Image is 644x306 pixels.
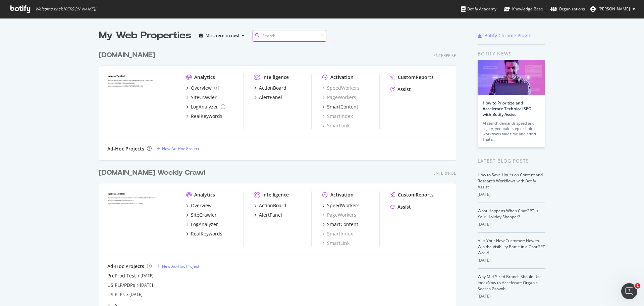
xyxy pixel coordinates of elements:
[107,145,144,152] div: Ad-Hoc Projects
[262,74,289,81] div: Intelligence
[186,202,212,209] a: Overview
[322,103,358,110] a: SmartContent
[504,6,543,12] div: Knowledge Base
[253,30,326,42] input: Search
[191,103,218,110] div: LogAnalyzer
[550,6,585,12] div: Organizations
[107,74,175,128] img: levipilot.com
[186,212,217,218] a: SiteCrawler
[191,113,222,120] div: RealKeywords
[157,146,199,151] a: New Ad-Hoc Project
[322,113,353,120] a: SmartIndex
[478,50,545,57] div: Botify news
[327,221,358,228] div: SmartContent
[197,30,247,41] button: Most recent crawl
[206,34,239,38] div: Most recent crawl
[157,263,199,269] a: New Ad-Hoc Project
[259,85,286,91] div: ActionBoard
[322,94,356,101] a: PageWorkers
[390,191,434,198] a: CustomReports
[330,191,354,198] div: Activation
[191,212,217,218] div: SiteCrawler
[598,6,630,12] span: Eric Brekher
[191,94,217,101] div: SiteCrawler
[191,230,222,237] div: RealKeywords
[478,191,545,198] div: [DATE]
[478,157,545,165] div: Latest Blog Posts
[262,191,289,198] div: Intelligence
[254,85,286,91] a: ActionBoard
[99,168,205,178] div: [DOMAIN_NAME] Weekly Crawl
[107,282,135,289] a: US PLP/PDPs
[461,6,496,12] div: Botify Academy
[99,29,191,42] div: My Web Properties
[254,94,282,101] a: AlertPanel
[621,283,637,299] iframe: Intercom live chat
[390,204,411,210] a: Assist
[397,86,411,93] div: Assist
[35,6,96,12] span: Welcome back, [PERSON_NAME] !
[186,85,219,91] a: Overview
[478,221,545,227] div: [DATE]
[478,32,532,39] a: Botify Chrome Plugin
[99,168,208,178] a: [DOMAIN_NAME] Weekly Crawl
[186,94,217,101] a: SiteCrawler
[186,230,222,237] a: RealKeywords
[254,202,286,209] a: ActionBoard
[478,274,542,292] a: Why Mid-Sized Brands Should Use IndexNow to Accelerate Organic Search Growth
[322,85,360,91] a: SpeedWorkers
[141,273,154,278] a: [DATE]
[322,230,353,237] a: SmartIndex
[194,191,215,198] div: Analytics
[478,238,545,256] a: AI Is Your New Customer: How to Win the Visibility Battle in a ChatGPT World
[254,212,282,218] a: AlertPanel
[433,170,456,176] div: Enterprise
[191,221,218,228] div: LogAnalyzer
[191,85,212,91] div: Overview
[398,74,434,81] div: CustomReports
[390,86,411,93] a: Assist
[194,74,215,81] div: Analytics
[99,50,155,60] div: [DOMAIN_NAME]
[99,50,158,60] a: [DOMAIN_NAME]
[322,202,360,209] a: SpeedWorkers
[484,32,532,39] div: Botify Chrome Plugin
[186,221,218,228] a: LogAnalyzer
[585,4,641,14] button: [PERSON_NAME]
[330,74,354,81] div: Activation
[322,122,350,129] a: SmartLink
[322,240,350,247] a: SmartLink
[478,293,545,299] div: [DATE]
[478,208,538,220] a: What Happens When ChatGPT Is Your Holiday Shopper?
[107,263,144,270] div: Ad-Hoc Projects
[186,103,225,110] a: LogAnalyzer
[186,113,222,120] a: RealKeywords
[140,282,153,288] a: [DATE]
[259,212,282,218] div: AlertPanel
[259,94,282,101] div: AlertPanel
[259,202,286,209] div: ActionBoard
[478,257,545,263] div: [DATE]
[129,292,143,297] a: [DATE]
[322,212,356,218] a: PageWorkers
[478,60,545,95] img: How to Prioritize and Accelerate Technical SEO with Botify Assist
[107,291,125,298] div: US PLPs
[162,146,199,151] div: New Ad-Hoc Project
[162,263,199,269] div: New Ad-Hoc Project
[478,172,543,190] a: How to Save Hours on Content and Research Workflows with Botify Assist
[398,191,434,198] div: CustomReports
[191,202,212,209] div: Overview
[327,202,360,209] div: SpeedWorkers
[327,103,358,110] div: SmartContent
[483,100,531,117] a: How to Prioritize and Accelerate Technical SEO with Botify Assist
[107,272,136,279] a: PreProd Test
[433,53,456,58] div: Enterprise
